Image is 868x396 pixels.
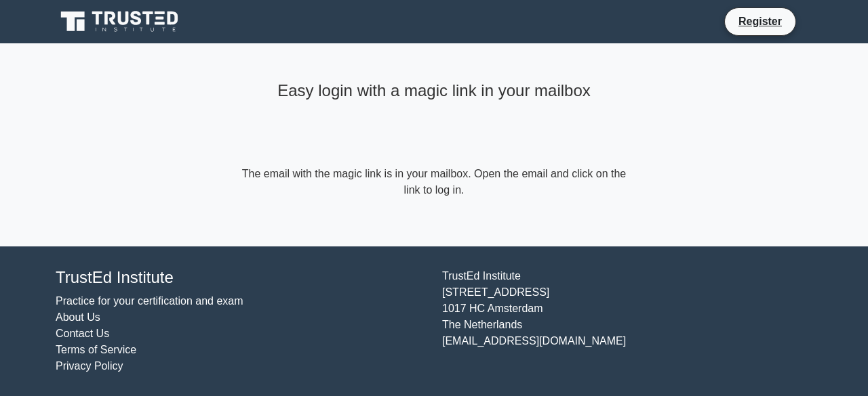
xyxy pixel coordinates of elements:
[56,328,109,339] a: Contact Us
[434,268,821,374] div: TrustEd Institute [STREET_ADDRESS] 1017 HC Amsterdam The Netherlands [EMAIL_ADDRESS][DOMAIN_NAME]
[730,13,790,30] a: Register
[239,81,629,101] h4: Easy login with a magic link in your mailbox
[239,166,629,198] form: The email with the magic link is in your mailbox. Open the email and click on the link to log in.
[56,344,136,355] a: Terms of Service
[56,268,426,288] h4: TrustEd Institute
[56,311,100,323] a: About Us
[56,295,243,307] a: Practice for your certification and exam
[56,360,123,372] a: Privacy Policy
